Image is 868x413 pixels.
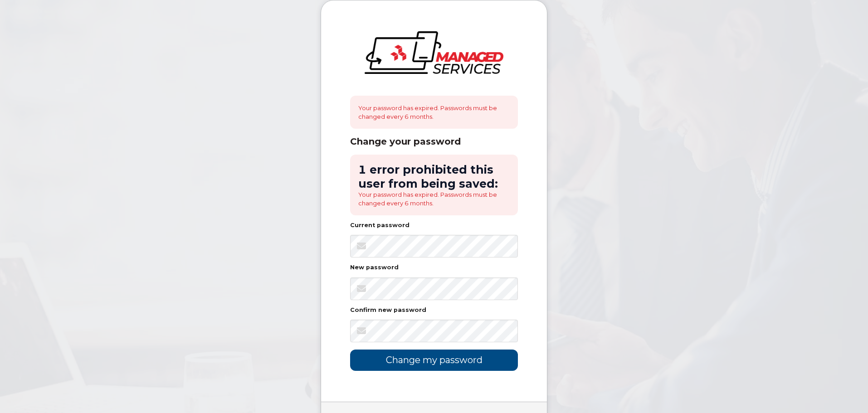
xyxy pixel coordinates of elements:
input: Change my password [350,350,518,371]
div: Your password has expired. Passwords must be changed every 6 months. [350,96,518,129]
li: Your password has expired. Passwords must be changed every 6 months. [358,190,510,207]
div: Change your password [350,136,518,147]
img: logo-large.png [365,31,503,74]
label: Confirm new password [350,307,426,313]
label: New password [350,265,399,271]
label: Current password [350,223,410,228]
h2: 1 error prohibited this user from being saved: [358,163,510,190]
